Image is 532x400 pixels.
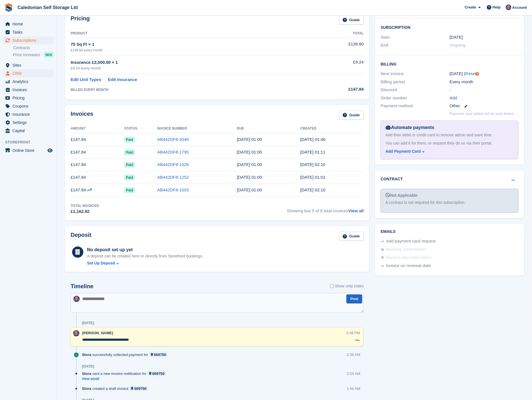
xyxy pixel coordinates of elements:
a: AB442DF8-1526 [157,162,189,167]
div: sent a new invoice notification for [82,371,169,376]
a: Price increases NEW [13,52,53,58]
span: Pricing [12,94,46,102]
time: 2025-05-01 00:01:28 UTC [300,175,325,180]
th: Total [309,29,364,38]
a: Add Payment Card [385,148,511,154]
time: 2025-08-01 00:46:33 UTC [300,137,325,142]
a: menu [3,69,53,77]
img: Lois Holling [506,5,511,10]
td: £147.84 [71,158,124,171]
span: Analytics [12,78,46,86]
span: Storefront [5,139,56,145]
span: Settings [12,119,46,126]
span: Paid [124,187,135,193]
div: 2:38 PM [346,330,360,336]
a: Reset [466,71,477,76]
a: Add [450,95,457,101]
th: Product [71,29,309,38]
label: Show only notes [330,283,364,289]
div: Discount [381,87,450,93]
span: Online Store [12,147,46,154]
a: menu [3,36,53,44]
span: Home [12,20,46,28]
div: £147.84 [309,86,364,93]
img: Lois Holling [73,296,80,302]
a: Guide [339,232,364,241]
a: Preview store [47,147,53,154]
a: Guide [339,111,364,120]
h2: Emails [381,229,518,234]
td: £147.84 [71,171,124,184]
div: 669750 [134,386,146,391]
span: Paid [124,162,135,168]
time: 2025-08-02 00:00:00 UTC [237,137,262,142]
a: menu [3,94,53,102]
span: Price increases [13,52,40,58]
span: Invoices [12,86,46,94]
div: £138.60 every month [71,48,309,53]
td: £147.84 [71,184,124,196]
div: Order number [381,95,450,101]
div: Insurance £3,000.00 × 1 [71,59,309,66]
div: £1,162.92 [71,208,99,215]
td: £147.84 [71,133,124,146]
th: Invoice Number [157,124,237,133]
div: No deposit set up yet [87,246,203,253]
a: menu [3,110,53,118]
a: menu [3,78,53,86]
a: AB442DF8-1795 [157,150,189,154]
div: £9.24 every month [71,65,309,71]
a: Edit Unit Types [71,76,101,83]
a: 669750 [148,371,166,376]
div: Add their debit or credit card to remove admin and save time. [385,132,514,138]
time: 2025-04-02 00:00:00 UTC [237,187,262,192]
div: Booking confirmation [386,246,425,253]
a: View all [348,208,364,213]
div: Billing period [381,79,450,85]
time: 2025-07-01 00:11:57 UTC [300,150,325,154]
span: [PERSON_NAME] [82,331,113,335]
a: menu [3,127,53,135]
span: Paid [124,175,135,180]
p: Payment card added will be auto-linked [450,111,514,117]
a: Set Up Deposit [87,260,203,266]
a: Caledonian Self Storage Ltd [15,3,80,12]
img: Lois Holling [73,330,79,336]
a: menu [3,147,53,154]
div: Start [381,34,450,41]
button: Post [346,294,362,304]
div: Payment method [381,103,450,109]
div: Not Applicable [385,193,514,198]
h2: Contract [381,176,403,182]
span: Stora [82,371,91,376]
div: [DATE] ( ) [450,71,518,77]
div: successfully collected payment for [82,352,170,357]
a: Contracts [13,45,53,51]
div: 669750 [152,371,164,376]
h2: Pricing [71,15,90,25]
a: 669750 [149,352,168,357]
div: [DATE] [82,364,94,369]
input: Show only notes [330,283,334,289]
div: 2:54 AM [347,371,361,376]
div: Add Payment Card [385,148,421,154]
a: menu [3,119,53,126]
div: Automate payments [385,124,514,131]
a: View email [82,377,169,381]
div: 2:38 PM [347,352,360,357]
span: Create [465,5,476,10]
h2: Invoices [71,111,93,120]
div: You can add it for them, or request they do so via their portal. [385,140,514,146]
div: Other [450,103,518,109]
p: A deposit can be created here or directly from Storefront bookings. [87,253,203,259]
div: - [450,87,518,93]
div: Add payment card request [386,238,436,245]
th: Due [237,124,300,133]
div: Tooltip anchor [475,71,480,76]
span: Stora [82,386,91,391]
div: Move in day instructions [386,254,431,261]
a: AB442DF8-2048 [157,137,189,142]
time: 2025-06-02 00:00:00 UTC [237,162,262,167]
a: menu [3,61,53,69]
h2: Timeline [71,283,94,290]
